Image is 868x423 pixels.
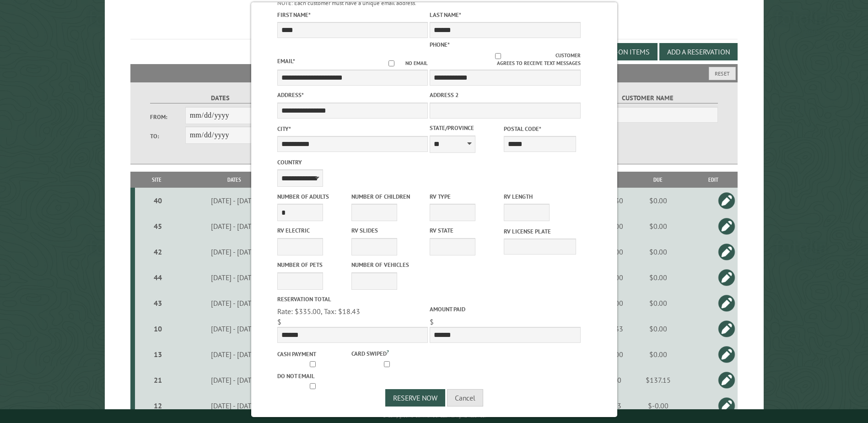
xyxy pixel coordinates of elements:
td: $-0.00 [626,393,690,418]
div: [DATE] - [DATE] [180,222,288,231]
h2: Filters [130,64,737,81]
div: 44 [139,273,177,282]
label: No email [377,60,428,67]
div: 10 [139,324,177,333]
div: [DATE] - [DATE] [180,401,288,410]
td: $137.15 [626,367,690,393]
label: Postal Code [504,125,576,133]
label: Dates [150,93,290,103]
label: Number of Adults [277,192,349,201]
label: Number of Children [351,192,423,201]
button: Reset [709,67,736,80]
td: $0.00 [626,342,690,367]
div: [DATE] - [DATE] [180,196,288,205]
button: Edit Add-on Items [579,43,658,60]
button: Cancel [447,389,483,407]
td: $0.00 [626,239,690,265]
span: Rate: $335.00, Tax: $18.43 [277,307,360,316]
div: 13 [139,350,177,359]
label: Address 2 [430,91,580,99]
label: RV Slides [351,226,423,235]
label: Do not email [277,372,349,380]
th: Edit [690,172,737,188]
label: Cash payment [277,350,349,358]
small: © Campground Commander LLC. All rights reserved. [383,413,486,419]
label: Card swiped [351,348,423,358]
div: [DATE] - [DATE] [180,298,288,308]
span: $ [277,317,281,326]
td: $0.00 [626,290,690,316]
label: Reservation Total [277,295,427,304]
button: Reserve Now [385,389,445,407]
label: First Name [277,11,427,19]
th: Site [135,172,178,188]
label: RV Electric [277,226,349,235]
div: 12 [139,401,177,410]
label: Amount paid [430,305,580,314]
h1: Reservations [130,14,737,39]
div: 21 [139,375,177,385]
td: $0.00 [626,316,690,342]
td: $0.00 [626,213,690,239]
th: Dates [178,172,290,188]
div: [DATE] - [DATE] [180,247,288,256]
label: Phone [430,41,450,49]
label: Number of Vehicles [351,260,423,269]
label: Country [277,158,427,167]
label: To: [150,132,185,141]
label: Customer Name [578,93,717,103]
label: Customer agrees to receive text messages [430,52,580,67]
label: State/Province [430,124,502,132]
div: [DATE] - [DATE] [180,273,288,282]
label: Address [277,91,427,99]
span: $ [430,317,434,326]
label: From: [150,113,185,121]
div: [DATE] - [DATE] [180,375,288,385]
label: RV License Plate [504,227,576,236]
div: 40 [139,196,177,205]
label: RV Type [430,192,502,201]
div: 45 [139,222,177,231]
input: Customer agrees to receive text messages [441,53,555,59]
label: RV Length [504,192,576,201]
div: [DATE] - [DATE] [180,350,288,359]
label: Number of Pets [277,260,349,269]
div: 42 [139,247,177,256]
a: ? [386,348,388,355]
label: RV State [430,226,502,235]
label: City [277,125,427,133]
div: [DATE] - [DATE] [180,324,288,333]
th: Due [626,172,690,188]
td: $0.00 [626,188,690,213]
button: Add a Reservation [659,43,738,60]
label: Email [277,57,295,65]
label: Last Name [430,11,580,19]
td: $0.00 [626,265,690,290]
input: No email [377,60,405,66]
div: 43 [139,298,177,308]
